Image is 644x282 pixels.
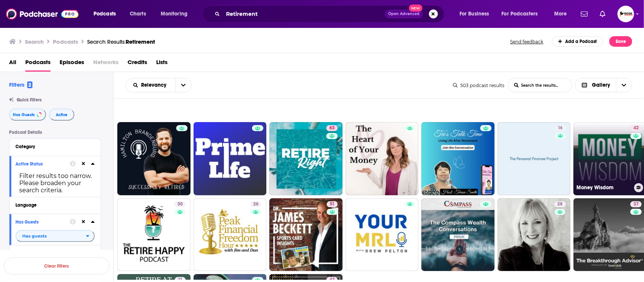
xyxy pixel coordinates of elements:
[576,184,631,191] h3: Money Wisdom
[502,9,538,19] span: For Podcasters
[194,198,267,271] a: 26
[15,142,95,151] button: Category
[15,230,95,242] h2: filter dropdown
[117,198,191,271] a: 30
[15,217,70,227] button: Has Guests
[326,125,338,131] a: 63
[385,9,423,18] button: Open AdvancedNew
[15,161,65,167] div: Active Status
[269,198,343,271] a: 51
[555,201,566,207] a: 28
[141,83,169,88] span: Relevancy
[88,8,126,20] button: open menu
[388,12,420,16] span: Open Advanced
[9,109,46,121] button: Has Guests
[498,198,571,271] a: 28
[60,56,84,72] a: Episodes
[156,56,168,72] a: Lists
[618,6,634,22] button: Show profile menu
[87,38,155,45] a: Search Results:Retirement
[25,56,51,72] a: Podcasts
[4,257,109,274] button: Clear Filters
[155,8,197,20] button: open menu
[126,83,175,88] button: open menu
[269,122,343,195] a: 63
[597,8,609,20] a: Show notifications dropdown
[253,201,258,208] span: 26
[609,36,632,47] button: Save
[15,172,95,194] div: Filter results too narrow. Please broaden your search criteria.
[618,6,634,22] span: Logged in as BookLaunchers
[9,56,16,72] a: All
[578,8,591,20] a: Show notifications dropdown
[633,201,639,208] span: 37
[558,201,563,208] span: 28
[22,234,47,238] span: Has guests
[630,125,642,131] a: 42
[9,81,32,88] h2: Filters
[15,230,95,242] button: open menu
[25,38,44,45] h3: Search
[508,38,546,45] button: Send feedback
[454,8,499,20] button: open menu
[177,201,183,208] span: 30
[497,8,549,20] button: open menu
[174,201,186,207] a: 30
[460,9,489,19] span: For Business
[327,201,338,207] a: 51
[209,5,452,23] div: Search podcasts, credits, & more...
[618,6,634,22] img: User Profile
[558,124,563,132] span: 16
[53,38,78,45] h3: Podcasts
[250,201,261,207] a: 26
[87,38,155,45] div: Search Results:
[15,219,65,225] div: Has Guests
[552,36,604,47] a: Add a Podcast
[49,109,74,121] button: Active
[27,81,32,88] span: 2
[453,83,505,88] div: 503 podcast results
[554,9,567,19] span: More
[329,124,335,132] span: 63
[555,125,566,131] a: 16
[223,8,385,20] input: Search podcasts, credits, & more...
[126,78,192,92] h2: Choose List sort
[17,97,41,103] span: Quick Filters
[498,122,571,195] a: 16
[56,113,68,117] span: Active
[15,248,95,258] button: Brand Safety & Suitability
[15,144,90,149] div: Category
[126,38,155,45] span: Retirement
[6,7,78,21] img: Podchaser - Follow, Share and Rate Podcasts
[161,9,188,19] span: Monitoring
[15,200,95,210] button: Language
[409,5,423,12] span: New
[15,159,70,169] button: Active Status
[15,202,90,208] div: Language
[128,56,147,72] a: Credits
[630,201,642,207] a: 37
[575,78,633,92] button: Choose View
[125,8,151,20] a: Charts
[592,83,610,88] span: Gallery
[93,56,118,72] span: Networks
[330,201,335,208] span: 51
[175,78,191,92] button: open menu
[94,9,116,19] span: Podcasts
[549,8,576,20] button: open menu
[9,130,101,135] p: Podcast Details
[130,9,146,19] span: Charts
[13,113,35,117] span: Has Guests
[633,124,639,132] span: 42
